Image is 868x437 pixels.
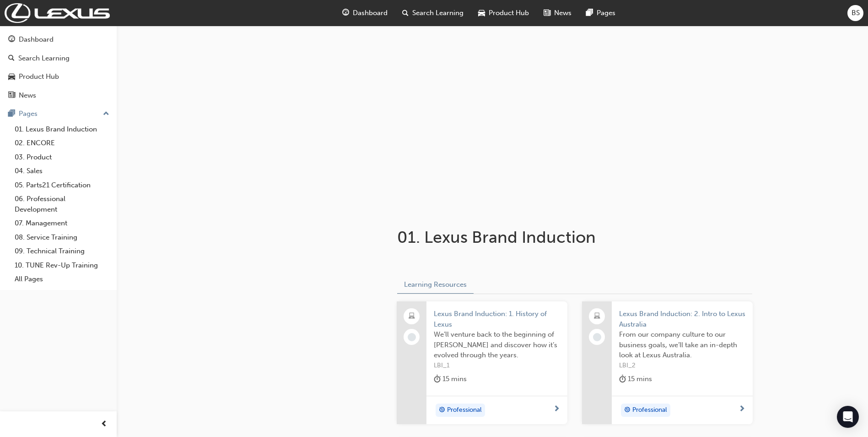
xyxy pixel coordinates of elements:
span: learningRecordVerb_NONE-icon [408,333,416,341]
span: LBI_1 [434,361,560,371]
span: Product Hub [489,8,529,18]
span: From our company culture to our business goals, we’ll take an in-depth look at Lexus Australia. [619,329,745,361]
span: learningRecordVerb_NONE-icon [593,333,601,341]
div: Open Intercom Messenger [837,406,859,428]
span: search-icon [402,7,409,19]
div: Dashboard [19,34,54,45]
span: Lexus Brand Induction: 2. Intro to Lexus Australia [619,309,745,329]
span: News [554,8,571,18]
span: prev-icon [101,419,108,430]
span: Search Learning [412,8,464,18]
a: Product Hub [4,68,113,85]
a: News [4,87,113,104]
span: duration-icon [619,373,626,385]
button: BS [847,5,863,21]
div: Pages [19,109,38,119]
h1: 01. Lexus Brand Induction [397,227,697,247]
button: Pages [4,105,113,122]
a: 01. Lexus Brand Induction [11,122,113,137]
a: search-iconSearch Learning [395,4,471,22]
a: Search Learning [4,50,113,67]
span: next-icon [739,405,745,414]
span: duration-icon [434,373,441,385]
a: 02. ENCORE [11,136,113,150]
span: Professional [632,405,667,415]
div: Search Learning [18,53,70,64]
span: laptop-icon [409,311,415,322]
a: Lexus Brand Induction: 2. Intro to Lexus AustraliaFrom our company culture to our business goals,... [582,301,753,424]
span: up-icon [103,108,109,120]
span: car-icon [478,7,485,19]
a: 03. Product [11,150,113,164]
span: Professional [447,405,482,415]
a: All Pages [11,272,113,286]
a: news-iconNews [536,4,579,22]
span: Pages [597,8,615,18]
div: 15 mins [434,373,467,385]
a: 10. TUNE Rev-Up Training [11,258,113,273]
span: target-icon [439,404,445,416]
a: Lexus Brand Induction: 1. History of LexusWe’ll venture back to the beginning of [PERSON_NAME] an... [397,301,567,424]
span: next-icon [553,405,560,414]
span: laptop-icon [594,311,600,322]
a: car-iconProduct Hub [471,4,536,22]
span: search-icon [8,55,15,63]
a: 04. Sales [11,164,113,178]
span: We’ll venture back to the beginning of [PERSON_NAME] and discover how it’s evolved through the ye... [434,329,560,361]
a: 09. Technical Training [11,244,113,258]
div: News [19,90,36,101]
button: Learning Resources [397,276,474,294]
a: 05. Parts21 Certification [11,178,113,192]
a: guage-iconDashboard [335,4,395,22]
span: news-icon [544,7,550,19]
span: pages-icon [586,7,593,19]
span: guage-icon [342,7,349,19]
span: BS [852,8,860,18]
span: LBI_2 [619,361,745,371]
span: target-icon [624,404,631,416]
img: Trak [5,3,110,23]
span: pages-icon [8,110,15,118]
span: news-icon [8,92,15,100]
button: DashboardSearch LearningProduct HubNews [4,29,113,105]
a: pages-iconPages [579,4,623,22]
span: Dashboard [353,8,388,18]
span: guage-icon [8,36,15,44]
div: 15 mins [619,373,652,385]
div: Product Hub [19,71,59,82]
a: Dashboard [4,31,113,48]
span: Lexus Brand Induction: 1. History of Lexus [434,309,560,329]
span: car-icon [8,73,15,81]
a: 07. Management [11,216,113,230]
a: 08. Service Training [11,230,113,245]
a: 06. Professional Development [11,192,113,216]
